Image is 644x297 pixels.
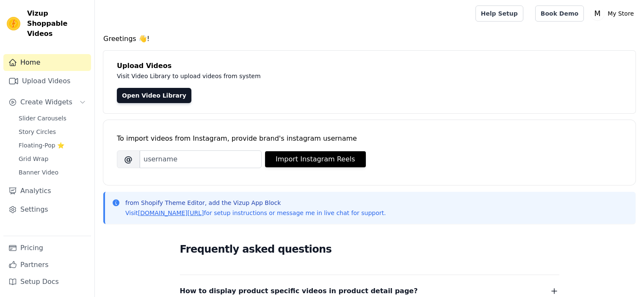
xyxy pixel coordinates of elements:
h4: Upload Videos [117,61,622,71]
span: Grid Wrap [19,155,48,163]
span: Slider Carousels [19,114,66,123]
h2: Frequently asked questions [180,241,559,258]
a: Setup Docs [3,273,91,290]
p: Visit Video Library to upload videos from system [117,71,496,81]
button: How to display product specific videos in product detail page? [180,285,559,297]
span: How to display product specific videos in product detail page? [180,285,418,297]
a: Story Circles [14,126,91,138]
a: [DOMAIN_NAME][URL] [138,210,204,216]
text: M [594,9,601,18]
a: Book Demo [535,5,584,22]
button: M My Store [591,6,637,21]
p: from Shopify Theme Editor, add the Vizup App Block [125,199,386,207]
a: Settings [3,201,91,218]
a: Upload Videos [3,73,91,90]
button: Import Instagram Reels [265,151,366,167]
input: username [140,150,262,168]
a: Pricing [3,240,91,256]
span: Create Widgets [20,97,72,107]
a: Partners [3,256,91,273]
p: Visit for setup instructions or message me in live chat for support. [125,209,386,217]
a: Analytics [3,183,91,199]
span: Floating-Pop ⭐ [19,141,64,150]
button: Create Widgets [3,94,91,111]
span: Banner Video [19,168,58,177]
h4: Greetings 👋! [103,34,636,44]
span: Vizup Shoppable Videos [27,8,88,39]
a: Grid Wrap [14,153,91,165]
div: To import videos from Instagram, provide brand's instagram username [117,134,622,144]
p: My Store [604,6,637,21]
a: Banner Video [14,166,91,178]
a: Open Video Library [117,88,191,103]
img: Vizup [7,17,20,30]
a: Help Setup [475,5,523,22]
span: Story Circles [19,128,56,136]
a: Home [3,54,91,71]
a: Slider Carousels [14,112,91,124]
a: Floating-Pop ⭐ [14,139,91,151]
span: @ [117,150,140,168]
